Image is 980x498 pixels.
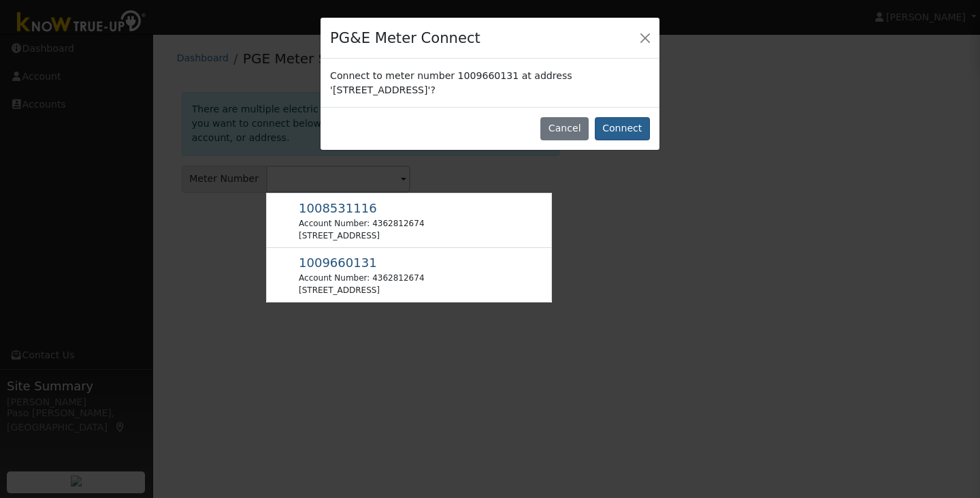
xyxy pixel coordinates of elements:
button: Connect [595,117,650,140]
span: 1009660131 [299,255,377,270]
h4: PG&E Meter Connect [330,27,480,49]
div: Account Number: 4362812674 [299,217,424,230]
div: Account Number: 4362812674 [299,272,424,284]
div: Connect to meter number 1009660131 at address '[STREET_ADDRESS]'? [321,59,659,106]
span: Usage Point: 3861979977 [299,204,377,215]
div: [STREET_ADDRESS] [299,230,424,242]
span: Usage Point: 4234120641 [299,258,377,269]
span: 1008531116 [299,201,377,215]
button: Cancel [540,117,589,140]
button: Close [636,28,655,47]
div: [STREET_ADDRESS] [299,284,424,296]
